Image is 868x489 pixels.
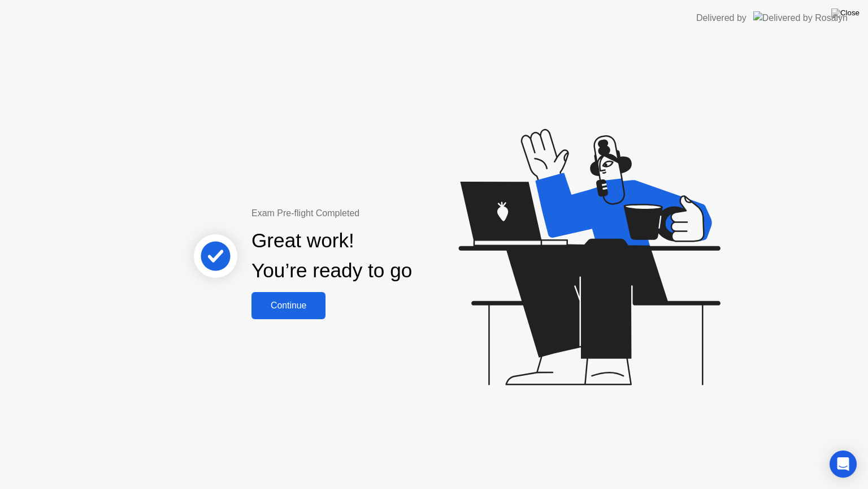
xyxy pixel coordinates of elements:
[251,292,325,319] button: Continue
[251,226,412,286] div: Great work! You’re ready to go
[255,301,322,311] div: Continue
[753,11,848,24] img: Delivered by Rosalyn
[830,451,857,478] div: Open Intercom Messenger
[831,8,860,18] img: Close
[696,11,747,25] div: Delivered by
[251,207,485,220] div: Exam Pre-flight Completed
